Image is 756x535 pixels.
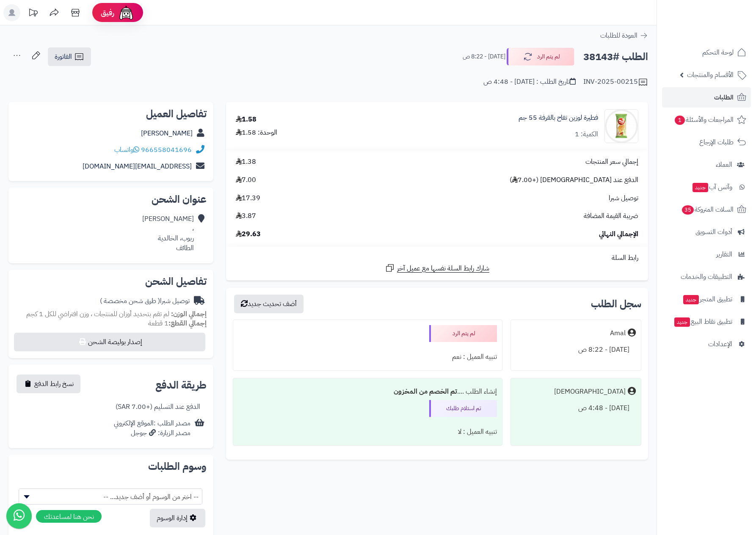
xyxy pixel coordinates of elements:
[516,400,636,416] div: [DATE] - 4:48 ص
[662,110,751,130] a: المراجعات والأسئلة1
[236,128,277,138] div: الوحدة: 1.58
[19,488,202,505] span: -- اختر من الوسوم أو أضف جديد... --
[429,325,497,342] div: لم يتم الرد
[662,87,751,108] a: الطلبات
[519,113,598,123] a: فطيرة لوزين تفاح بالقرفة 55 جم
[554,387,626,397] div: [DEMOGRAPHIC_DATA]
[662,334,751,354] a: الإعدادات
[591,299,641,309] h3: سجل الطلب
[605,109,638,143] img: 1348161d17c4fed3312b52129efa6e1b84aa-90x90.jpg
[236,175,256,185] span: 7.00
[83,161,192,171] a: [EMAIL_ADDRESS][DOMAIN_NAME]
[583,48,648,66] h2: الطلب #38143
[15,276,207,287] h2: تفاصيل الشحن
[681,271,732,283] span: التطبيقات والخدمات
[463,52,505,61] small: [DATE] - 8:22 ص
[19,489,202,505] span: -- اختر من الوسوم أو أضف جديد... --
[693,183,708,192] span: جديد
[48,47,91,66] a: الفاتورة
[674,114,734,126] span: المراجعات والأسئلة
[385,263,489,273] a: شارك رابط السلة نفسها مع عميل آخر
[662,132,751,152] a: طلبات الإرجاع
[118,4,135,21] img: ai-face.png
[114,145,139,155] a: واتساب
[141,145,192,155] a: 966558041696
[394,386,457,397] b: تم الخصم من المخزون
[100,296,190,306] div: توصيل شبرا
[714,91,734,103] span: الطلبات
[397,264,489,273] span: شارك رابط السلة نفسها مع عميل آخر
[155,380,207,390] h2: طريقة الدفع
[142,214,194,253] div: [PERSON_NAME] ، ربوب، الخالدية الطائف
[716,248,732,260] span: التقارير
[236,229,261,239] span: 29.63
[662,154,751,175] a: العملاء
[583,77,648,87] div: INV-2025-00215
[34,379,74,389] span: نسخ رابط الدفع
[15,109,207,119] h2: تفاصيل العميل
[26,309,169,319] span: لم تقم بتحديد أوزان للمنتجات ، وزن افتراضي للكل 1 كجم
[116,402,200,412] div: الدفع عند التسليم (+7.00 SAR)
[662,222,751,242] a: أدوات التسويق
[14,333,205,351] button: إصدار بوليصة الشحن
[229,253,645,263] div: رابط السلة
[236,211,256,221] span: 3.87
[610,328,626,338] div: Amal
[692,181,732,193] span: وآتس آب
[236,193,260,203] span: 17.39
[22,4,44,23] a: تحديثات المنصة
[662,244,751,265] a: التقارير
[682,293,732,305] span: تطبيق المتجر
[600,30,648,41] a: العودة للطلبات
[114,428,190,438] div: مصدر الزيارة: جوجل
[114,419,190,438] div: مصدر الطلب :الموقع الإلكتروني
[708,338,732,350] span: الإعدادات
[429,400,497,417] div: تم استلام طلبك
[100,296,160,306] span: ( طرق شحن مخصصة )
[702,47,734,58] span: لوحة التحكم
[15,461,207,472] h2: وسوم الطلبات
[662,177,751,197] a: وآتس آبجديد
[662,312,751,332] a: تطبيق نقاط البيعجديد
[609,193,638,203] span: توصيل شبرا
[510,175,638,185] span: الدفع عند [DEMOGRAPHIC_DATA] (+7.00 )
[600,30,637,41] span: العودة للطلبات
[234,295,304,313] button: أضف تحديث جديد
[17,375,80,393] button: نسخ رابط الدفع
[148,318,207,328] small: 1 قطعة
[673,316,732,328] span: تطبيق نقاط البيع
[516,342,636,358] div: [DATE] - 8:22 ص
[150,509,205,527] a: إدارة الوسوم
[662,289,751,309] a: تطبيق المتجرجديد
[168,318,207,328] strong: إجمالي القطع:
[675,116,685,125] span: 1
[682,205,694,215] span: 35
[15,194,207,204] h2: عنوان الشحن
[687,69,734,81] span: الأقسام والمنتجات
[585,157,638,167] span: إجمالي سعر المنتجات
[599,229,638,239] span: الإجمالي النهائي
[507,48,574,66] button: لم يتم الرد
[171,309,207,319] strong: إجمالي الوزن:
[238,349,497,365] div: تنبيه العميل : نعم
[141,128,193,138] a: [PERSON_NAME]
[236,115,257,124] div: 1.58
[662,267,751,287] a: التطبيقات والخدمات
[238,383,497,400] div: إنشاء الطلب ....
[716,159,732,171] span: العملاء
[55,52,72,62] span: الفاتورة
[483,77,576,87] div: تاريخ الطلب : [DATE] - 4:48 ص
[695,226,732,238] span: أدوات التسويق
[236,157,256,167] span: 1.38
[699,136,734,148] span: طلبات الإرجاع
[662,199,751,220] a: السلات المتروكة35
[584,211,638,221] span: ضريبة القيمة المضافة
[238,424,497,440] div: تنبيه العميل : لا
[662,42,751,63] a: لوحة التحكم
[681,204,734,215] span: السلات المتروكة
[674,317,690,327] span: جديد
[575,130,598,139] div: الكمية: 1
[683,295,699,304] span: جديد
[101,8,114,18] span: رفيق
